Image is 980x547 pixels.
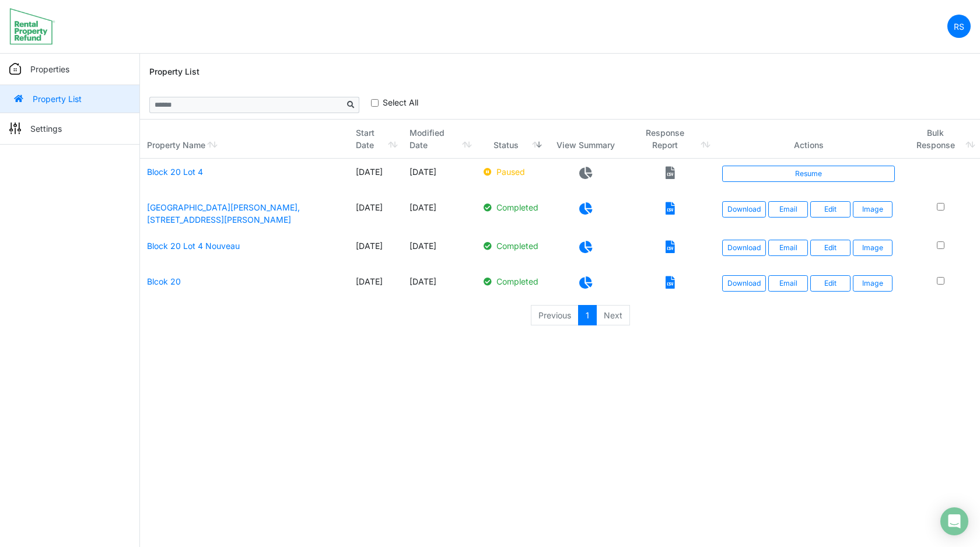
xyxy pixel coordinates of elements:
[147,167,203,177] a: Block 20 Lot 4
[349,194,402,233] td: [DATE]
[147,241,240,251] a: Block 20 Lot 4 Nouveau
[402,194,477,233] td: [DATE]
[149,67,199,77] h6: Property List
[947,15,971,38] a: RS
[349,268,402,304] td: [DATE]
[578,305,597,326] a: 1
[402,120,477,159] th: Modified Date: activate to sort column ascending
[902,120,980,159] th: Bulk Response: activate to sort column ascending
[477,120,546,159] th: Status: activate to sort column ascending
[349,120,402,159] th: Start Date: activate to sort column ascending
[484,201,539,213] p: Completed
[853,275,892,292] button: Image
[715,120,901,159] th: Actions
[722,240,766,256] a: Download
[853,201,892,218] button: Image
[149,97,343,113] input: Sizing example input
[9,63,21,75] img: sidemenu_properties.png
[940,507,968,535] div: Open Intercom Messenger
[30,122,62,135] p: Settings
[402,268,477,304] td: [DATE]
[547,120,625,159] th: View Summary
[402,159,477,194] td: [DATE]
[383,96,418,108] label: Select All
[722,201,766,218] a: Download
[484,166,539,178] p: Paused
[9,122,21,134] img: sidemenu_settings.png
[722,166,894,182] a: Resume
[954,20,964,33] p: RS
[625,120,716,159] th: Response Report: activate to sort column ascending
[147,202,300,225] a: [GEOGRAPHIC_DATA][PERSON_NAME], [STREET_ADDRESS][PERSON_NAME]
[768,201,808,218] button: Email
[402,233,477,268] td: [DATE]
[30,63,69,75] p: Properties
[349,159,402,194] td: [DATE]
[147,276,181,286] a: Blcok 20
[768,240,808,256] button: Email
[810,201,850,218] a: Edit
[140,120,349,159] th: Property Name: activate to sort column ascending
[768,275,808,292] button: Email
[484,275,539,287] p: Completed
[810,275,850,292] a: Edit
[349,233,402,268] td: [DATE]
[810,240,850,256] a: Edit
[9,8,55,45] img: spp logo
[853,240,892,256] button: Image
[484,240,539,252] p: Completed
[722,275,766,292] a: Download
